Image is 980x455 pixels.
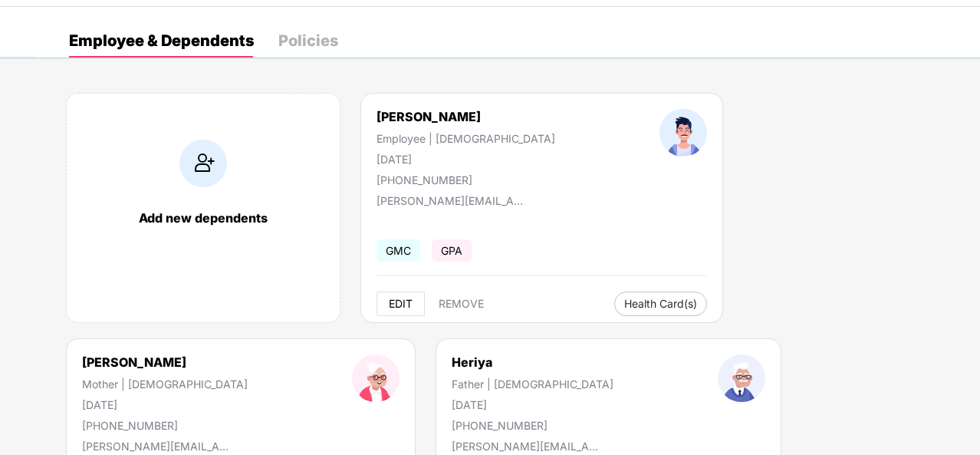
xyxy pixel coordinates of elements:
[426,292,496,316] button: REMOVE
[82,378,248,391] div: Mother | [DEMOGRAPHIC_DATA]
[452,378,613,391] div: Father | [DEMOGRAPHIC_DATA]
[452,440,605,453] div: [PERSON_NAME][EMAIL_ADDRESS][PERSON_NAME][DOMAIN_NAME]
[82,440,235,453] div: [PERSON_NAME][EMAIL_ADDRESS][PERSON_NAME][DOMAIN_NAME]
[377,292,425,316] button: EDIT
[352,354,400,402] img: profileImage
[82,419,248,432] div: [PHONE_NUMBER]
[82,398,248,411] div: [DATE]
[452,419,613,432] div: [PHONE_NUMBER]
[377,239,420,262] span: GMC
[377,132,555,145] div: Employee | [DEMOGRAPHIC_DATA]
[82,354,248,370] div: [PERSON_NAME]
[452,354,613,370] div: Heriya
[659,109,707,157] img: profileImage
[69,33,254,48] div: Employee & Dependents
[278,33,338,48] div: Policies
[389,298,413,310] span: EDIT
[377,173,555,186] div: [PHONE_NUMBER]
[624,300,697,308] span: Health Card(s)
[377,153,555,166] div: [DATE]
[377,109,555,124] div: [PERSON_NAME]
[82,210,324,226] div: Add new dependents
[179,140,227,187] img: addIcon
[718,354,765,402] img: profileImage
[614,292,707,316] button: Health Card(s)
[432,239,472,262] span: GPA
[452,398,613,411] div: [DATE]
[439,298,484,310] span: REMOVE
[377,194,530,207] div: [PERSON_NAME][EMAIL_ADDRESS][PERSON_NAME][DOMAIN_NAME]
